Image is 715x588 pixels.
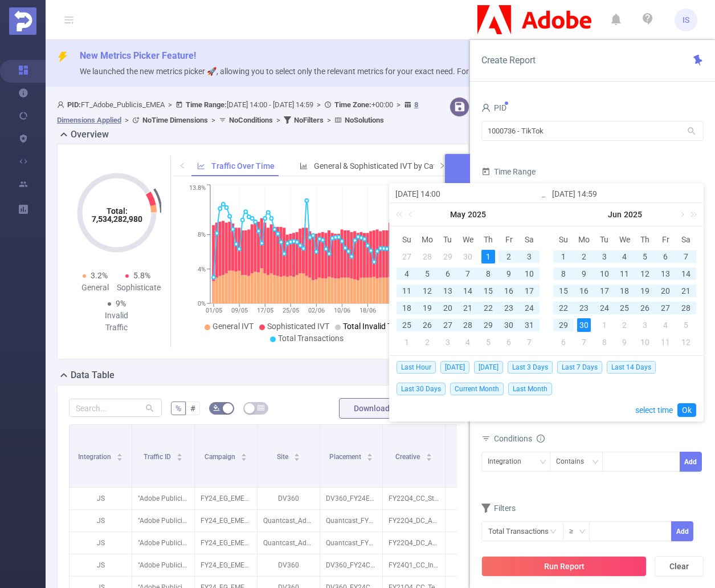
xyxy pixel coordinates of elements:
[638,267,652,281] div: 12
[553,282,574,299] td: June 15, 2025
[179,162,186,169] i: icon: left
[519,282,540,299] td: May 17, 2025
[499,248,519,265] td: May 2, 2025
[417,231,438,248] th: Mon
[553,234,574,245] span: Su
[553,299,574,317] td: June 22, 2025
[458,282,479,299] td: May 14, 2025
[598,250,611,263] div: 3
[519,317,540,334] td: May 31, 2025
[116,299,126,308] span: 9%
[574,299,594,317] td: June 23, 2025
[458,231,479,248] th: Wed
[57,101,67,108] i: icon: user
[680,452,702,472] button: Add
[499,265,519,282] td: May 9, 2025
[438,248,458,265] td: April 29, 2025
[343,322,410,331] span: Total Invalid Traffic
[397,383,446,395] span: Last 30 Days
[441,318,455,332] div: 27
[478,317,499,334] td: May 29, 2025
[190,404,195,413] span: #
[300,162,308,170] i: icon: bar-chart
[557,318,570,332] div: 29
[638,335,652,349] div: 10
[659,335,672,349] div: 11
[676,248,696,265] td: June 7, 2025
[615,334,635,351] td: July 9, 2025
[481,318,495,332] div: 29
[478,282,499,299] td: May 15, 2025
[420,267,434,281] div: 5
[441,250,455,263] div: 29
[618,284,631,298] div: 18
[273,116,284,124] span: >
[499,234,519,245] span: Fr
[615,299,635,317] td: June 25, 2025
[655,556,704,577] button: Clear
[481,267,495,281] div: 8
[638,284,652,298] div: 19
[557,267,570,281] div: 8
[142,116,208,124] b: No Time Dimensions
[502,301,516,315] div: 23
[623,203,643,226] a: 2025
[522,284,536,298] div: 17
[481,250,495,263] div: 1
[481,284,495,298] div: 15
[400,318,414,332] div: 25
[481,103,506,112] span: PID
[635,299,655,317] td: June 26, 2025
[499,231,519,248] th: Fri
[574,234,594,245] span: Mo
[397,231,417,248] th: Sun
[208,116,219,124] span: >
[186,100,227,109] b: Time Range:
[676,231,696,248] th: Sat
[659,267,672,281] div: 13
[441,267,455,281] div: 6
[458,265,479,282] td: May 7, 2025
[400,301,414,315] div: 18
[569,522,581,541] div: ≥
[574,248,594,265] td: June 2, 2025
[458,317,479,334] td: May 28, 2025
[659,250,672,263] div: 6
[393,100,404,109] span: >
[417,248,438,265] td: April 28, 2025
[659,318,672,332] div: 4
[607,203,623,226] a: Jun
[197,162,205,170] i: icon: line-chart
[655,234,676,245] span: Fr
[420,335,434,349] div: 2
[553,334,574,351] td: July 6, 2025
[438,282,458,299] td: May 13, 2025
[314,161,456,171] span: General & Sophisticated IVT by Category
[420,250,434,263] div: 28
[57,100,418,124] span: FT_Adobe_Publicis_EMEA [DATE] 14:00 - [DATE] 14:59 +00:00
[417,282,438,299] td: May 12, 2025
[519,231,540,248] th: Sat
[439,162,446,169] i: icon: right
[574,265,594,282] td: June 9, 2025
[293,452,300,459] div: Sort
[557,284,570,298] div: 15
[522,318,536,332] div: 31
[117,452,123,455] i: icon: caret-up
[438,231,458,248] th: Tue
[508,361,553,374] span: Last 3 Days
[540,459,546,467] i: icon: down
[71,128,109,141] h2: Overview
[519,265,540,282] td: May 10, 2025
[420,284,434,298] div: 12
[189,185,206,192] tspan: 13.8%
[502,250,516,263] div: 2
[499,299,519,317] td: May 23, 2025
[80,67,567,76] span: We launched the new metrics picker 🚀, allowing you to select only the relevant metrics for your e...
[313,100,324,109] span: >
[441,301,455,315] div: 20
[95,310,138,334] div: Invalid Traffic
[618,267,631,281] div: 11
[267,322,329,331] span: Sophisticated IVT
[537,435,545,443] i: icon: info-circle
